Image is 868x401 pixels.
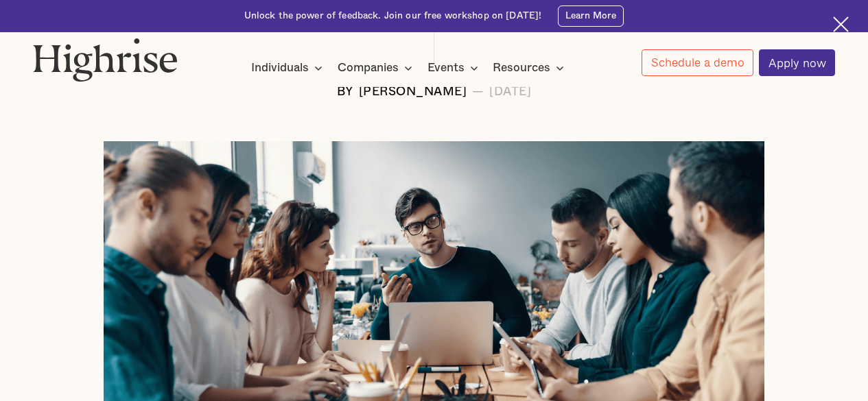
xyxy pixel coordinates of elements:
div: Events [427,60,465,76]
div: Individuals [251,60,327,76]
a: Learn More [558,5,624,27]
img: Highrise logo [33,38,178,82]
div: Unlock the power of feedback. Join our free workshop on [DATE]! [244,10,542,23]
div: BY [337,85,353,99]
div: Companies [338,60,417,76]
a: Schedule a demo [642,49,753,76]
img: Cross icon [833,16,849,32]
div: [PERSON_NAME] [359,85,467,99]
div: Companies [338,60,399,76]
div: Resources [493,60,550,76]
a: Apply now [759,49,835,76]
div: [DATE] [489,85,531,99]
div: Events [427,60,482,76]
div: — [472,85,484,99]
div: Individuals [251,60,309,76]
div: Resources [493,60,568,76]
